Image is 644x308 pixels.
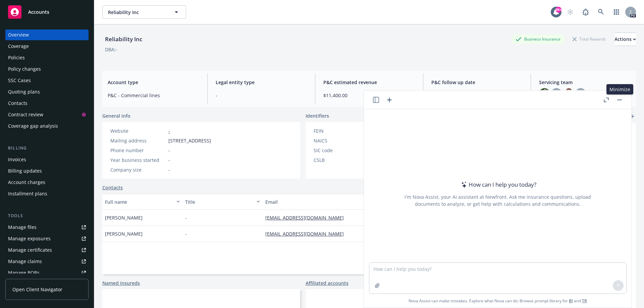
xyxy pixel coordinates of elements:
div: SIC code [314,147,369,154]
a: Overview [5,29,89,40]
a: SSC Cases [5,75,89,86]
div: Reliability Inc [102,35,145,44]
a: Manage claims [5,256,89,267]
div: Overview [8,29,29,40]
a: Policies [5,52,89,63]
span: P&C - Commercial lines [108,92,199,99]
a: Named insureds [102,280,140,287]
div: Manage claims [8,256,42,267]
button: Reliability Inc [102,5,186,19]
div: Phone number [110,147,166,154]
div: Manage certificates [8,245,52,255]
span: General info [102,112,130,119]
span: $11,400.00 [323,92,415,99]
a: Quoting plans [5,86,89,97]
div: Business Insurance [512,35,564,43]
span: Accounts [28,9,49,15]
div: NAICS [314,137,369,144]
span: P&C estimated revenue [323,79,415,86]
a: add [628,112,636,120]
span: P&C follow up date [431,79,523,86]
div: CSLB [314,157,369,164]
a: Account charges [5,177,89,188]
div: Invoices [8,154,26,165]
span: - [216,92,307,99]
a: Switch app [610,5,623,19]
div: Email [265,198,386,205]
div: Policies [8,52,25,63]
a: Affiliated accounts [306,280,348,287]
div: Company size [110,166,166,173]
span: Servicing team [539,79,631,86]
img: photo [539,88,550,99]
a: Manage exposures [5,233,89,244]
a: - [168,128,170,134]
button: Email [263,194,396,210]
a: Coverage [5,41,89,52]
button: Full name [102,194,182,210]
div: Actions [614,33,636,46]
a: Billing updates [5,166,89,176]
button: Title [182,194,263,210]
div: Manage exposures [8,233,51,244]
a: Manage certificates [5,245,89,255]
div: 99+ [555,7,561,13]
div: FEIN [314,127,369,134]
a: Invoices [5,154,89,165]
div: Manage BORs [8,267,40,278]
span: Legal entity type [216,79,307,86]
img: photo [563,88,574,99]
a: [EMAIL_ADDRESS][DOMAIN_NAME] [265,231,349,237]
span: - [185,214,187,221]
div: Billing updates [8,166,42,176]
span: Reliability Inc [108,9,166,16]
a: Accounts [5,3,89,21]
span: - [168,147,170,154]
span: [PERSON_NAME] [105,214,143,221]
div: Mailing address [110,137,166,144]
a: Search [594,5,608,19]
a: Report a Bug [579,5,592,19]
a: Contract review [5,109,89,120]
div: Billing [5,145,89,151]
div: Coverage [8,41,29,52]
div: Policy changes [8,64,41,74]
div: Total Rewards [569,35,609,43]
span: Account type [108,79,199,86]
span: [STREET_ADDRESS] [168,137,211,144]
a: Installment plans [5,188,89,199]
a: Policy changes [5,64,89,74]
span: - [168,157,170,164]
a: Manage files [5,222,89,233]
div: Contacts [8,98,28,109]
div: Website [110,127,166,134]
div: I'm Nova Assist, your AI assistant at Newfront. Ask me insurance questions, upload documents to a... [404,193,592,207]
a: Coverage gap analysis [5,121,89,131]
span: [PERSON_NAME] [105,230,143,237]
div: Account charges [8,177,45,188]
button: Actions [614,33,636,46]
div: Quoting plans [8,86,40,97]
span: Open Client Navigator [12,286,62,293]
div: Contract review [8,109,43,120]
span: Nova Assist can make mistakes. Explore what Nova can do: Browse prompt library for and [367,294,629,308]
div: Minimize [606,84,633,95]
span: - [168,166,170,173]
div: Coverage gap analysis [8,121,58,131]
a: BI [569,298,573,304]
a: Start snowing [563,5,577,19]
span: Identifiers [306,112,329,119]
a: Contacts [5,98,89,109]
a: Contacts [102,184,123,191]
div: How can I help you today? [459,180,536,189]
a: [EMAIL_ADDRESS][DOMAIN_NAME] [265,214,349,221]
div: Tools [5,212,89,219]
span: - [185,230,187,237]
div: SSC Cases [8,75,31,86]
div: Title [185,198,253,205]
a: Manage BORs [5,267,89,278]
a: TR [582,298,587,304]
div: Installment plans [8,188,47,199]
div: Year business started [110,157,166,164]
div: Manage files [8,222,37,233]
